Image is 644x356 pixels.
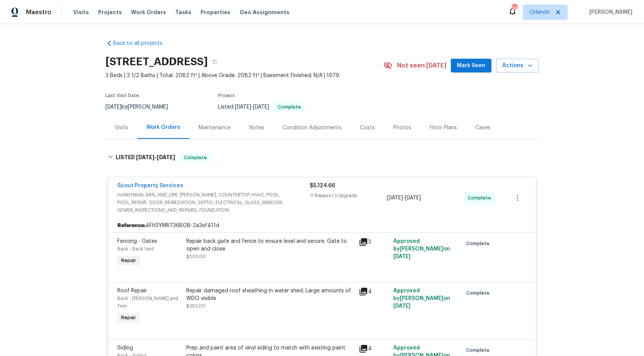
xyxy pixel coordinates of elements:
[359,344,389,353] div: 4
[117,288,147,293] span: Roof Repair
[310,183,335,188] span: $5,124.66
[466,289,493,297] span: Complete
[105,93,139,98] span: Last Visit Date
[235,104,251,110] span: [DATE]
[218,104,305,110] span: Listed
[310,192,387,199] div: 11 Repairs | 3 Upgrade
[405,195,421,201] span: [DATE]
[117,296,178,308] span: Back - [PERSON_NAME] and Trim
[117,247,154,251] span: Back - Back Yard
[586,8,632,16] span: [PERSON_NAME]
[200,8,230,16] span: Properties
[274,105,304,109] span: Complete
[218,93,235,98] span: Project
[393,239,450,259] span: Approved by [PERSON_NAME] on
[136,155,175,160] span: -
[117,345,133,351] span: Siding
[108,219,536,232] div: 4FH3YMR736BGB-2a3ef411d
[283,124,342,132] div: Condition Adjustments
[117,183,183,188] a: Scout Property Services
[393,288,450,309] span: Approved by [PERSON_NAME] on
[73,8,89,16] span: Visits
[105,104,122,110] span: [DATE]
[393,303,411,309] span: [DATE]
[105,102,177,112] div: by [PERSON_NAME]
[98,8,122,16] span: Projects
[136,155,154,160] span: [DATE]
[397,62,446,69] span: Not seen [DATE]
[105,40,179,47] a: Back to all projects
[116,153,175,162] h6: LISTED
[359,287,389,296] div: 4
[186,237,354,253] div: Repair back gate and fence to ensure level and secure. Gate to open and close
[387,195,403,201] span: [DATE]
[131,8,166,16] span: Work Orders
[117,191,310,214] span: HANDYMAN, BRN_AND_LRR, [PERSON_NAME], COUNTERTOP, HVAC, POOL, POOL_REPAIR, ODOR_REMEDIATION, SEPT...
[457,61,485,71] span: Mark Seen
[451,59,491,73] button: Mark Seen
[105,145,539,170] div: LISTED [DATE]-[DATE]Complete
[360,124,375,132] div: Costs
[529,8,550,16] span: Orlando
[105,72,383,79] span: 3 Beds | 3 1/2 Baths | Total: 2082 ft² | Above Grade: 2082 ft² | Basement Finished: N/A | 1979
[181,154,210,162] span: Complete
[393,254,411,259] span: [DATE]
[235,104,269,110] span: -
[208,55,222,69] button: Copy Address
[146,124,180,131] div: Work Orders
[117,222,146,229] b: Reference:
[496,59,539,73] button: Actions
[157,155,175,160] span: [DATE]
[105,58,208,66] h2: [STREET_ADDRESS]
[186,254,206,259] span: $200.00
[175,10,191,15] span: Tasks
[430,124,457,132] div: Floor Plans
[249,124,264,132] div: Notes
[186,304,205,308] span: $350.00
[118,257,139,264] span: Repair
[186,287,354,302] div: Repair damaged roof sheathing in water shed. Large amounts of WDO visible
[359,237,389,247] div: 3
[115,124,128,132] div: Visits
[199,124,231,132] div: Maintenance
[240,8,289,16] span: Geo Assignments
[117,239,157,244] span: Fencing - Gates
[393,124,411,132] div: Photos
[118,314,139,321] span: Repair
[512,5,517,12] div: 36
[475,124,491,132] div: Cases
[502,61,532,71] span: Actions
[387,194,421,202] span: -
[468,194,494,202] span: Complete
[26,8,51,16] span: Maestro
[466,346,493,354] span: Complete
[466,240,493,247] span: Complete
[253,104,269,110] span: [DATE]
